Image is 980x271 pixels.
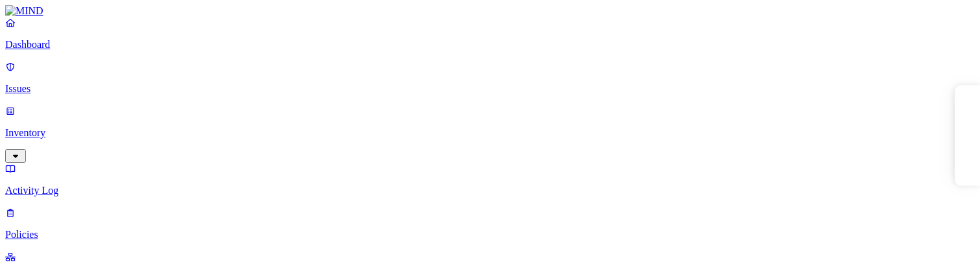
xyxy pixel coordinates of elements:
p: Policies [5,229,975,241]
img: MIND [5,5,43,17]
p: Inventory [5,127,975,139]
p: Issues [5,83,975,95]
p: Dashboard [5,39,975,51]
p: Activity Log [5,185,975,196]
